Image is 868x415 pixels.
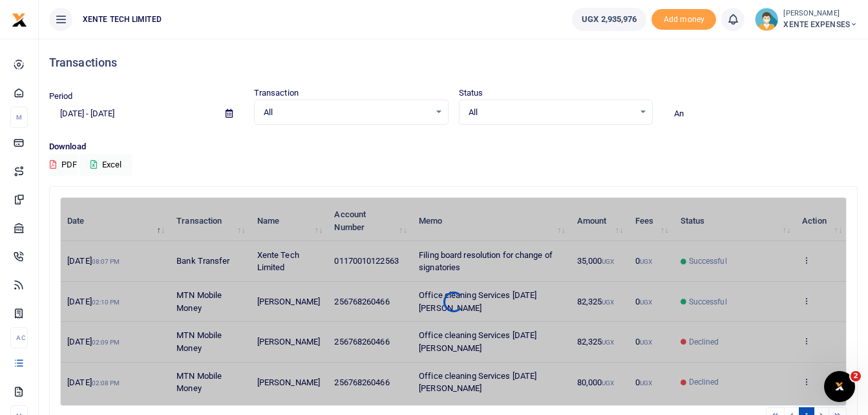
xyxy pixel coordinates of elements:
p: Download [49,140,858,154]
span: XENTE EXPENSES [783,19,858,30]
a: Add money [651,14,716,23]
img: profile-user [755,8,778,31]
li: Toup your wallet [651,9,716,30]
span: Add money [651,9,716,30]
a: logo-small logo-large logo-large [12,14,27,24]
li: M [10,107,28,128]
iframe: Intercom live chat [824,371,855,402]
img: logo-small [12,12,27,28]
span: All [469,106,635,119]
button: Excel [79,154,132,176]
li: Wallet ballance [567,8,651,31]
input: select period [49,103,215,125]
li: Ac [10,327,28,348]
a: profile-user [PERSON_NAME] XENTE EXPENSES [755,8,858,31]
label: Period [49,90,73,103]
small: [PERSON_NAME] [783,8,858,19]
span: XENTE TECH LIMITED [78,14,167,25]
label: Status [459,87,483,100]
span: All [264,106,430,119]
span: UGX 2,935,976 [582,13,637,26]
span: 2 [851,371,861,381]
h4: Transactions [49,56,858,70]
a: UGX 2,935,976 [572,8,646,31]
input: Search [663,103,858,125]
button: PDF [49,154,78,176]
label: Transaction [254,87,299,100]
